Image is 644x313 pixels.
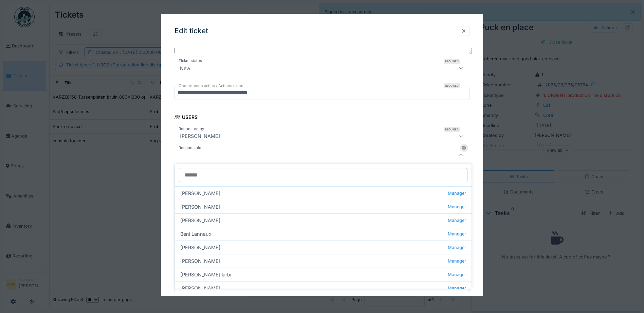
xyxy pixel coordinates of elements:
div: [PERSON_NAME] [177,132,223,140]
span: Manager [448,190,466,196]
label: Ondernomen acties / Actions taken [177,83,245,89]
div: [PERSON_NAME] [175,213,472,227]
label: Priority [177,295,193,301]
div: [PERSON_NAME] [175,254,472,268]
div: Users [174,112,198,124]
div: New [177,64,193,72]
span: Manager [448,271,466,278]
h3: Edit ticket [174,27,208,35]
div: [PERSON_NAME] [175,241,472,254]
div: [PERSON_NAME] [175,281,472,295]
div: Required [444,59,460,64]
div: [PERSON_NAME] [175,200,472,213]
span: Manager [448,285,466,291]
span: Manager [448,244,466,251]
label: Responsible [177,145,203,150]
div: [PERSON_NAME] [175,186,472,200]
span: Manager [448,217,466,224]
div: Required [444,126,460,132]
span: Manager [448,258,466,264]
label: Requested by [177,126,205,131]
span: Manager [448,204,466,210]
label: Ticket status [177,58,203,64]
div: Beni Lannaux [175,227,472,241]
div: Required [444,83,460,88]
div: [PERSON_NAME] larbi [175,268,472,281]
span: Manager [448,231,466,237]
